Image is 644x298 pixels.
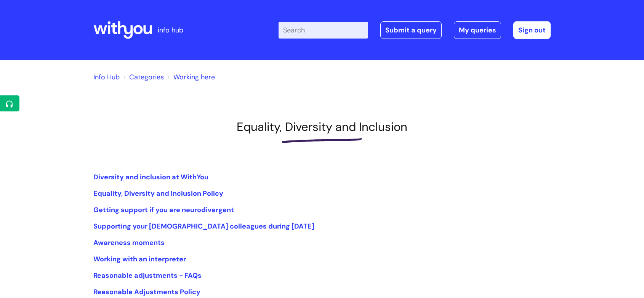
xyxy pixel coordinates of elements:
[279,21,551,39] div: | -
[93,205,234,214] a: Getting support if you are neurodivergent
[513,21,551,39] a: Sign out
[380,21,442,39] a: Submit a query
[173,72,215,82] a: Working here
[158,24,183,36] p: info hub
[454,21,501,39] a: My queries
[93,238,165,247] a: Awareness moments
[122,71,164,83] li: Solution home
[93,222,314,231] a: Supporting your [DEMOGRAPHIC_DATA] colleagues during [DATE]
[93,287,200,296] a: Reasonable Adjustments Policy
[93,72,120,82] a: Info Hub
[166,71,215,83] li: Working here
[129,72,164,82] a: Categories
[93,189,223,198] a: Equality, Diversity and Inclusion Policy
[93,255,186,264] a: Working with an interpreter
[279,22,368,39] input: Search
[93,120,551,134] h1: Equality, Diversity and Inclusion
[93,271,202,280] a: Reasonable adjustments - FAQs
[93,172,208,182] a: Diversity and inclusion at WithYou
